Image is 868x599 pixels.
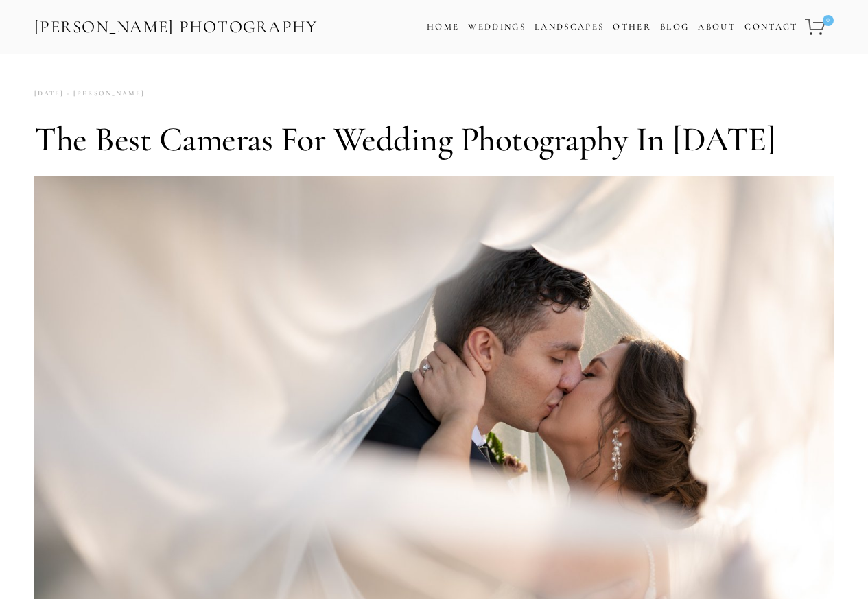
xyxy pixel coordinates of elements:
h1: The Best Cameras for Wedding Photography in [DATE] [34,119,834,160]
span: 0 [823,15,834,26]
a: About [698,17,736,37]
a: Other [613,21,651,32]
a: [PERSON_NAME] Photography [33,12,319,43]
a: Landscapes [535,21,604,32]
a: Weddings [468,21,526,32]
a: Home [427,17,459,37]
a: Blog [660,17,689,37]
a: 0 items in cart [803,10,835,43]
time: [DATE] [34,84,64,103]
a: [PERSON_NAME] [64,84,145,103]
a: Contact [744,17,797,37]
